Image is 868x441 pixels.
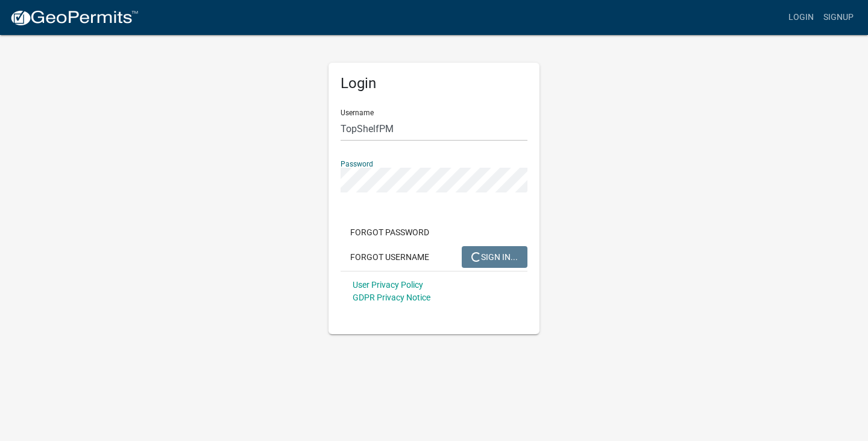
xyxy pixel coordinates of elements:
[462,246,527,268] button: SIGN IN...
[341,221,439,243] button: Forgot Password
[341,75,527,92] h5: Login
[471,252,518,261] span: SIGN IN...
[341,246,439,268] button: Forgot Username
[784,6,819,29] a: Login
[819,6,858,29] a: Signup
[353,280,423,290] a: User Privacy Policy
[353,293,430,302] a: GDPR Privacy Notice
